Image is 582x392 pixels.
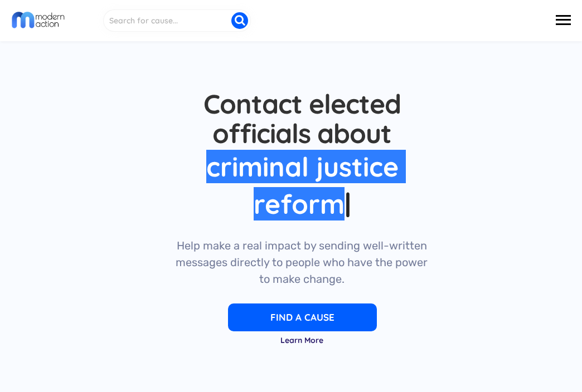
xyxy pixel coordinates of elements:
[173,237,431,287] div: Help make a real impact by sending well-written messages directly to people who have the power to...
[345,187,351,220] span: |
[228,303,377,331] button: FIND A CAUSE
[11,11,65,30] img: Modern Action
[169,89,435,148] div: Contact elected officials about
[103,9,251,32] input: Search for cause...
[280,336,324,344] div: Learn More
[206,150,406,220] span: criminal justice reform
